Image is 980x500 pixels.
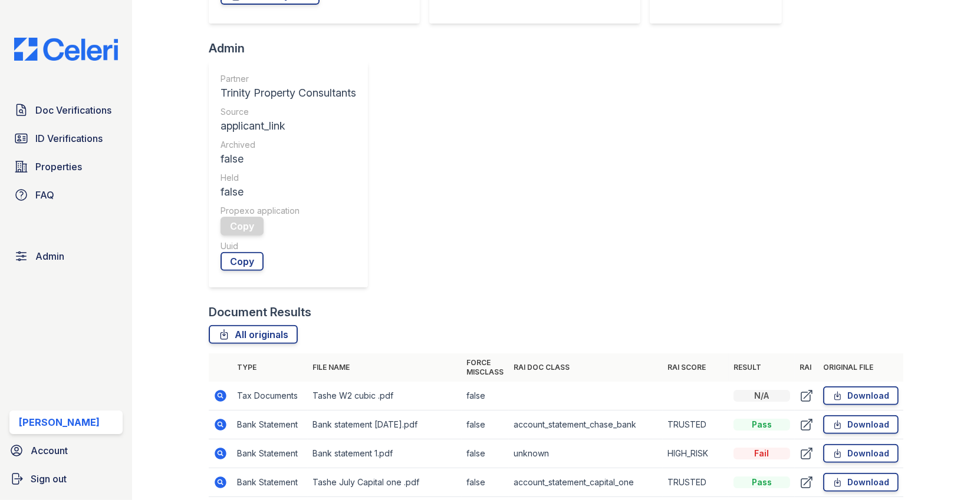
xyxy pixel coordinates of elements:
span: Account [31,443,68,458]
td: TRUSTED [663,410,729,439]
div: Held [221,172,356,184]
td: HIGH_RISK [663,439,729,468]
div: Pass [734,419,790,431]
div: Source [221,106,356,118]
td: account_statement_chase_bank [509,410,663,439]
th: RAI [795,353,818,382]
div: Pass [734,476,790,488]
div: Partner [221,73,356,85]
span: Properties [35,160,82,174]
a: Download [823,444,899,463]
th: Type [232,353,308,382]
a: Doc Verifications [9,98,123,122]
div: Uuid [221,240,356,252]
td: Bank statement 1.pdf [308,439,462,468]
td: Bank Statement [232,468,308,497]
div: Fail [734,448,790,459]
th: Force misclass [462,353,509,382]
td: false [462,410,509,439]
div: N/A [734,390,790,402]
a: All originals [209,325,298,344]
td: Bank statement [DATE].pdf [308,410,462,439]
th: Original file [818,353,903,382]
td: account_statement_capital_one [509,468,663,497]
a: Download [823,415,899,434]
div: false [221,151,356,167]
a: Account [5,439,127,462]
span: Sign out [31,472,67,486]
div: false [221,184,356,200]
th: RAI Doc Class [509,353,663,382]
td: Tashe W2 cubic .pdf [308,382,462,410]
td: TRUSTED [663,468,729,497]
td: Bank Statement [232,410,308,439]
div: applicant_link [221,118,356,134]
td: Tax Documents [232,382,308,410]
img: CE_Logo_Blue-a8612792a0a2168367f1c8372b55b34899dd931a85d93a1a3d3e32e68fde9ad4.png [5,38,127,61]
td: false [462,382,509,410]
div: Document Results [209,304,311,320]
div: Propexo application [221,205,356,217]
div: Archived [221,139,356,151]
a: Admin [9,244,123,268]
td: Tashe July Capital one .pdf [308,468,462,497]
td: false [462,439,509,468]
a: FAQ [9,183,123,207]
span: FAQ [35,188,54,202]
a: Copy [221,252,264,271]
td: unknown [509,439,663,468]
th: File name [308,353,462,382]
th: RAI Score [663,353,729,382]
a: Download [823,473,899,492]
a: Download [823,386,899,405]
div: [PERSON_NAME] [19,415,100,429]
a: Properties [9,155,123,178]
td: Bank Statement [232,439,308,468]
span: ID Verifications [35,131,103,145]
span: Doc Verifications [35,103,111,117]
a: Sign out [5,467,127,491]
span: Admin [35,249,64,263]
td: false [462,468,509,497]
th: Result [729,353,795,382]
a: ID Verifications [9,127,123,150]
div: Trinity Property Consultants [221,85,356,101]
div: Admin [209,40,377,57]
